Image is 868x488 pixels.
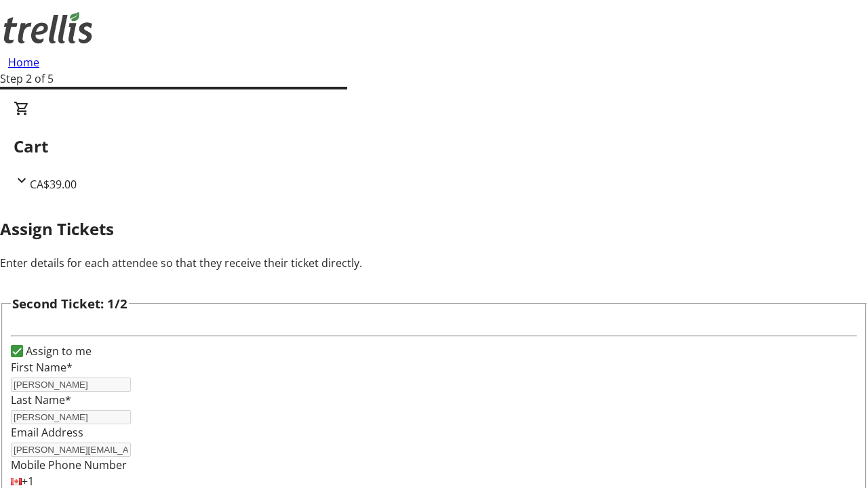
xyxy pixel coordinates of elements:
label: Assign to me [23,343,92,359]
span: CA$39.00 [30,177,77,192]
label: Last Name* [11,392,71,407]
label: First Name* [11,360,73,375]
div: CartCA$39.00 [14,100,854,192]
h2: Cart [14,134,854,159]
label: Email Address [11,425,83,440]
label: Mobile Phone Number [11,457,127,472]
h3: Second Ticket: 1/2 [12,294,127,313]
